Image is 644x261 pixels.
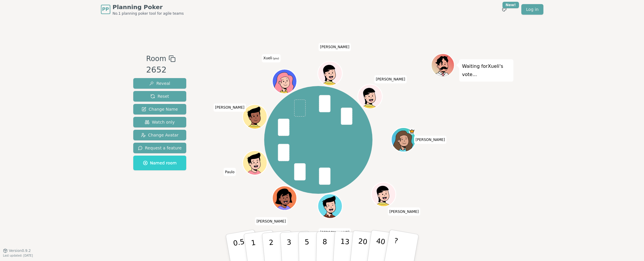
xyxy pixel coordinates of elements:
[133,143,187,153] button: Request a feature
[9,248,31,253] span: Version 0.9.2
[388,208,420,216] span: Click to change your name
[141,132,179,138] span: Change Avatar
[133,78,187,89] button: Reveal
[133,130,187,140] button: Change Avatar
[272,58,279,60] span: (you)
[142,106,178,112] span: Change Name
[319,228,351,237] span: Click to change your name
[102,6,109,13] span: PP
[145,119,175,125] span: Watch only
[146,53,166,64] span: Room
[133,104,187,114] button: Change Name
[3,248,31,253] button: Version0.9.2
[133,156,187,170] button: Named room
[521,4,543,15] a: Log in
[255,217,287,225] span: Click to change your name
[113,11,184,16] span: No.1 planning poker tool for agile teams
[224,168,236,176] span: Click to change your name
[462,62,510,79] p: Waiting for Xueli 's vote...
[143,160,177,166] span: Named room
[375,75,407,83] span: Click to change your name
[262,54,280,63] span: Click to change your name
[502,2,519,8] div: New!
[319,43,351,51] span: Click to change your name
[133,117,187,127] button: Watch only
[409,128,415,134] span: johanna is the host
[499,4,510,15] button: New!
[273,70,296,93] button: Click to change your avatar
[3,254,33,257] span: Last updated: [DATE]
[149,80,170,86] span: Reveal
[113,3,184,11] span: Planning Poker
[138,145,182,151] span: Request a feature
[133,91,187,102] button: Reset
[414,136,447,144] span: Click to change your name
[101,3,184,16] a: PPPlanning PokerNo.1 planning poker tool for agile teams
[150,93,169,99] span: Reset
[214,104,246,112] span: Click to change your name
[146,64,176,76] div: 2652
